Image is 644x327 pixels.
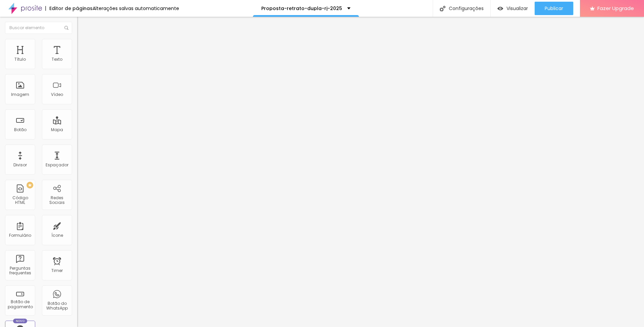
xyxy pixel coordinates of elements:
[7,196,33,205] div: Código HTML
[45,6,93,11] div: Editor de páginas
[44,301,70,311] div: Botão do WhatsApp
[261,6,342,11] p: Proposta-retrato-dupla-rj-2025
[597,5,634,11] span: Fazer Upgrade
[44,196,70,205] div: Redes Sociais
[545,6,563,11] span: Publicar
[535,2,573,15] button: Publicar
[14,127,26,132] div: Botão
[491,2,535,15] button: Visualizar
[9,233,31,238] div: Formulário
[14,57,26,62] div: Título
[52,57,62,62] div: Texto
[506,6,528,11] span: Visualizar
[93,6,179,11] div: Alterações salvas automaticamente
[7,299,33,309] div: Botão de pagamento
[13,319,28,323] div: Novo
[440,6,445,11] img: Icone
[5,22,72,34] input: Buscar elemento
[497,6,503,11] img: view-1.svg
[51,92,63,97] div: Vídeo
[13,163,27,167] div: Divisor
[46,163,68,167] div: Espaçador
[51,127,63,132] div: Mapa
[64,26,68,30] img: Icone
[51,268,63,273] div: Timer
[7,266,33,276] div: Perguntas frequentes
[77,17,644,327] iframe: Editor
[51,233,63,238] div: Ícone
[11,92,29,97] div: Imagem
